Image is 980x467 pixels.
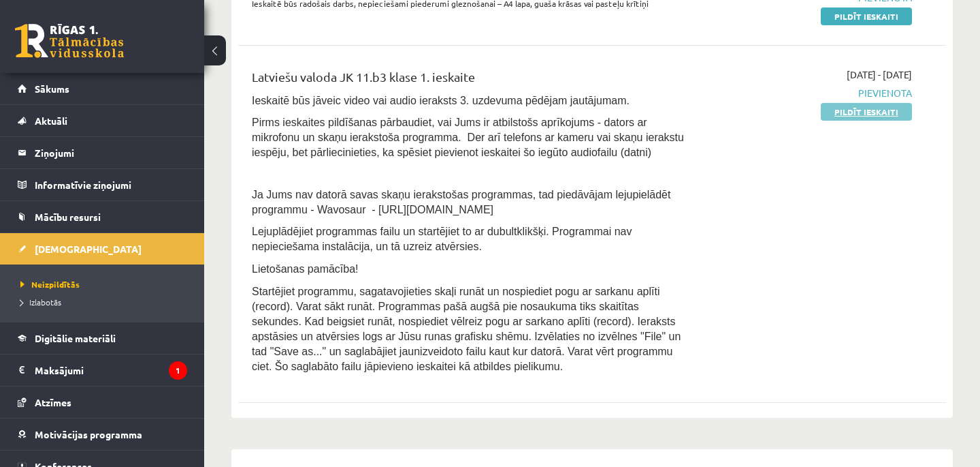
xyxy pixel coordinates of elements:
span: Mācību resursi [35,211,101,223]
span: [DEMOGRAPHIC_DATA] [35,243,142,255]
a: Ziņojumi [18,137,187,168]
a: Pildīt ieskaiti [821,7,912,25]
a: Sākums [18,73,187,104]
span: Lietošanas pamācība! [252,263,359,275]
span: [DATE] - [DATE] [847,67,912,82]
span: Lejuplādējiet programmas failu un startējiet to ar dubultklikšķi. Programmai nav nepieciešama ins... [252,226,632,252]
span: Pirms ieskaites pildīšanas pārbaudiet, vai Jums ir atbilstošs aprīkojums - dators ar mikrofonu un... [252,117,684,158]
span: Izlabotās [20,297,61,307]
a: Neizpildītās [20,278,191,290]
i: 1 [169,361,187,380]
span: Digitālie materiāli [35,332,116,344]
span: Atzīmes [35,396,71,408]
a: [DEMOGRAPHIC_DATA] [18,233,187,265]
span: Sākums [35,82,69,95]
legend: Ziņojumi [35,137,187,168]
a: Izlabotās [20,296,191,308]
span: Motivācijas programma [35,428,142,440]
a: Informatīvie ziņojumi [18,169,187,200]
span: Startējiet programmu, sagatavojieties skaļi runāt un nospiediet pogu ar sarkanu aplīti (record). ... [252,286,681,372]
span: Ieskaitē būs jāveic video vai audio ieraksts 3. uzdevuma pēdējam jautājumam. [252,95,630,106]
a: Rīgas 1. Tālmācības vidusskola [15,24,124,58]
a: Digitālie materiāli [18,322,187,354]
a: Motivācijas programma [18,419,187,450]
div: Latviešu valoda JK 11.b3 klase 1. ieskaite [252,67,685,93]
a: Maksājumi1 [18,355,187,386]
a: Mācību resursi [18,201,187,232]
span: Pievienota [706,86,912,100]
span: Neizpildītās [20,279,80,290]
a: Atzīmes [18,387,187,418]
span: Ja Jums nav datorā savas skaņu ierakstošas programmas, tad piedāvājam lejupielādēt programmu - Wa... [252,189,670,215]
span: Aktuāli [35,115,67,127]
legend: Maksājumi [35,355,187,386]
a: Aktuāli [18,105,187,136]
legend: Informatīvie ziņojumi [35,169,187,200]
a: Pildīt ieskaiti [821,103,912,121]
